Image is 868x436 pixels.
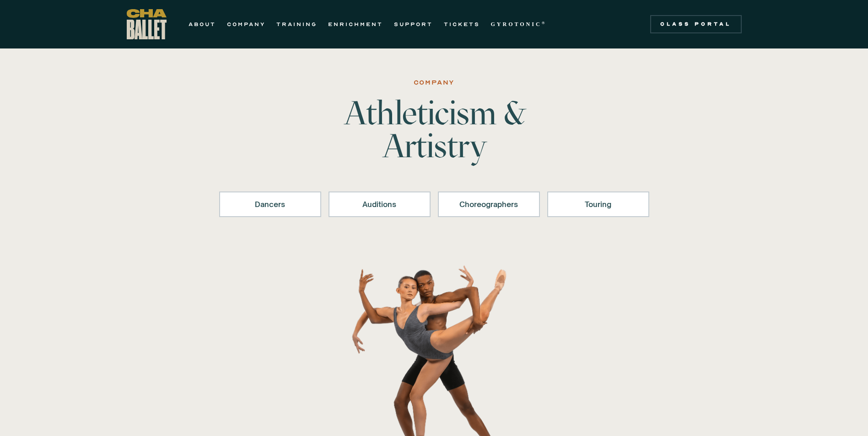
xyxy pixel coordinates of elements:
a: Touring [547,191,649,217]
a: Choreographers [438,191,540,217]
div: Class Portal [656,21,736,28]
a: TICKETS [444,19,480,30]
div: Company [414,77,455,88]
div: Choreographers [450,199,528,210]
div: Touring [559,199,637,210]
h1: Athleticism & Artistry [291,96,577,162]
strong: GYROTONIC [491,21,542,27]
a: GYROTONIC® [491,19,547,30]
a: Dancers [219,191,321,217]
a: home [127,9,167,39]
a: SUPPORT [394,19,433,30]
a: Class Portal [650,15,742,33]
a: ENRICHMENT [328,19,383,30]
div: Dancers [231,199,309,210]
div: Auditions [340,199,419,210]
a: ABOUT [189,19,216,30]
a: COMPANY [227,19,265,30]
sup: ® [542,21,547,25]
a: TRAINING [276,19,317,30]
a: Auditions [329,191,431,217]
